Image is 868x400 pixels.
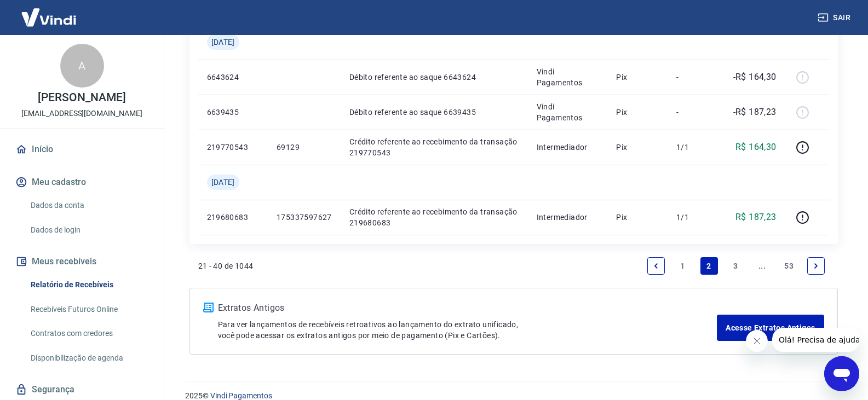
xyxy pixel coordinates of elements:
p: Crédito referente ao recebimento da transação 219680683 [349,206,519,228]
p: Vindi Pagamentos [537,101,599,123]
p: Pix [616,107,659,118]
p: 6639435 [207,107,259,118]
p: 219770543 [207,142,259,153]
div: A [60,44,104,88]
a: Page 53 [780,257,798,275]
iframe: Fechar mensagem [746,330,768,352]
p: Para ver lançamentos de recebíveis retroativos ao lançamento do extrato unificado, você pode aces... [218,319,717,341]
p: 219680683 [207,212,259,223]
p: 1/1 [676,142,709,153]
p: R$ 187,23 [735,211,777,224]
p: Vindi Pagamentos [537,66,599,88]
a: Início [13,137,151,161]
a: Page 2 is your current page [700,257,718,275]
p: R$ 164,30 [735,141,777,154]
a: Disponibilização de agenda [26,347,151,369]
a: Previous page [647,257,665,275]
span: [DATE] [211,37,235,48]
a: Acesse Extratos Antigos [717,315,824,341]
p: Pix [616,142,659,153]
p: Intermediador [537,142,599,153]
iframe: Botão para abrir a janela de mensagens [824,356,859,391]
a: Relatório de Recebíveis [26,274,151,296]
a: Dados de login [26,219,151,241]
img: ícone [203,303,214,312]
a: Vindi Pagamentos [210,391,272,400]
span: Olá! Precisa de ajuda? [7,8,92,16]
p: Pix [616,212,659,223]
p: [EMAIL_ADDRESS][DOMAIN_NAME] [21,108,142,119]
p: Débito referente ao saque 6639435 [349,107,519,118]
a: Page 1 [674,257,691,275]
a: Jump forward [754,257,771,275]
p: -R$ 187,23 [733,106,777,119]
iframe: Mensagem da empresa [772,328,859,352]
button: Meus recebíveis [13,250,151,274]
ul: Pagination [643,253,829,279]
p: 6643624 [207,72,259,83]
img: Vindi [13,1,84,34]
p: - [676,107,709,118]
button: Sair [815,8,855,28]
p: - [676,72,709,83]
p: Pix [616,72,659,83]
a: Dados da conta [26,194,151,217]
p: Débito referente ao saque 6643624 [349,72,519,83]
p: Crédito referente ao recebimento da transação 219770543 [349,136,519,158]
p: 69129 [277,142,332,153]
p: -R$ 164,30 [733,71,777,84]
p: 1/1 [676,212,709,223]
p: 175337597627 [277,212,332,223]
p: [PERSON_NAME] [38,92,125,103]
a: Recebíveis Futuros Online [26,298,151,321]
a: Next page [807,257,825,275]
span: [DATE] [211,177,235,188]
button: Meu cadastro [13,170,151,194]
p: Extratos Antigos [218,302,717,315]
p: 21 - 40 de 1044 [198,260,254,271]
a: Contratos com credores [26,322,151,345]
p: Intermediador [537,212,599,223]
a: Page 3 [727,257,744,275]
